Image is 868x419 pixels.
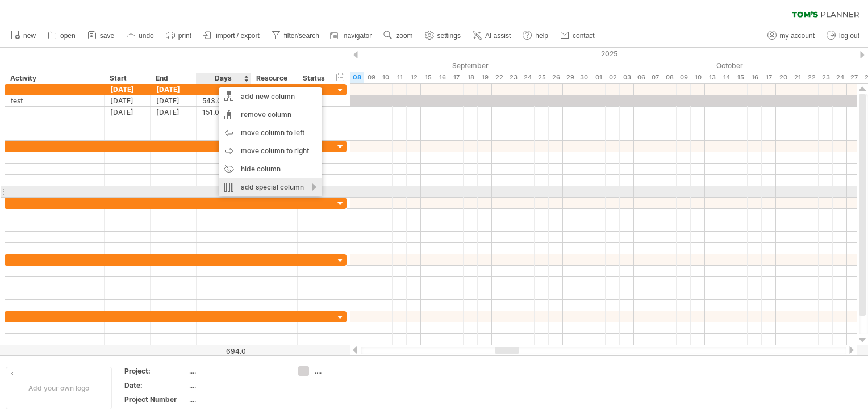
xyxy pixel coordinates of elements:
div: Project Number [124,395,187,404]
div: End [156,73,190,84]
div: Thursday, 18 September 2025 [464,72,478,83]
a: settings [422,28,464,43]
div: hide column [219,160,322,178]
div: September 2025 [279,60,591,72]
div: .... [315,366,377,376]
div: Wednesday, 8 October 2025 [662,72,677,83]
div: remove column [219,106,322,124]
span: help [535,32,548,40]
div: Monday, 15 September 2025 [421,72,435,83]
span: zoom [396,32,412,40]
a: log out [824,28,863,43]
div: Monday, 8 September 2025 [350,72,364,83]
div: Thursday, 11 September 2025 [393,72,407,83]
span: contact [573,32,595,40]
div: Friday, 26 September 2025 [549,72,563,83]
a: print [163,28,195,43]
div: Wednesday, 22 October 2025 [804,72,819,83]
a: my account [765,28,818,43]
span: print [178,32,191,40]
div: .... [189,366,285,376]
div: Thursday, 23 October 2025 [819,72,833,83]
div: Monday, 22 September 2025 [492,72,506,83]
div: Tuesday, 21 October 2025 [790,72,804,83]
div: Monday, 29 September 2025 [563,72,577,83]
div: Wednesday, 10 September 2025 [378,72,393,83]
div: Friday, 12 September 2025 [407,72,421,83]
div: Tuesday, 9 September 2025 [364,72,378,83]
div: Friday, 10 October 2025 [691,72,705,83]
a: help [520,28,552,43]
div: move column to right [219,142,322,160]
div: Thursday, 16 October 2025 [748,72,762,83]
div: Resource [256,73,291,84]
div: 151.0 [202,107,245,118]
div: Date: [124,380,187,390]
span: open [60,32,76,40]
a: contact [557,28,598,43]
div: [DATE] [151,107,197,118]
div: .... [189,395,285,404]
a: undo [123,28,157,43]
a: new [8,28,39,43]
a: save [85,28,118,43]
div: Thursday, 9 October 2025 [677,72,691,83]
div: Project: [124,366,187,376]
div: Thursday, 25 September 2025 [535,72,549,83]
div: Tuesday, 14 October 2025 [719,72,733,83]
div: Days [196,73,250,84]
a: filter/search [269,28,323,43]
div: Tuesday, 7 October 2025 [648,72,662,83]
div: Wednesday, 15 October 2025 [733,72,748,83]
div: Activity [10,73,98,84]
div: Friday, 3 October 2025 [620,72,634,83]
a: AI assist [470,28,514,43]
div: add special column [219,178,322,196]
a: import / export [201,28,263,43]
div: Status [303,73,328,84]
div: Tuesday, 16 September 2025 [435,72,449,83]
div: Monday, 13 October 2025 [705,72,719,83]
span: filter/search [284,32,319,40]
div: Tuesday, 23 September 2025 [506,72,520,83]
div: 543.0 [202,95,245,106]
span: settings [437,32,461,40]
div: 694.0 [197,347,246,355]
div: move column to left [219,124,322,142]
span: navigator [344,32,372,40]
span: AI assist [485,32,511,40]
a: zoom [381,28,416,43]
div: [DATE] [151,95,197,106]
div: Friday, 24 October 2025 [833,72,847,83]
span: new [23,32,36,40]
span: save [100,32,114,40]
div: test [11,95,98,106]
span: log out [839,32,859,40]
div: Friday, 17 October 2025 [762,72,776,83]
a: open [45,28,79,43]
div: Wednesday, 17 September 2025 [449,72,464,83]
div: add new column [219,87,322,106]
div: [DATE] [105,107,151,118]
div: Wednesday, 24 September 2025 [520,72,535,83]
div: Monday, 27 October 2025 [847,72,861,83]
div: Monday, 6 October 2025 [634,72,648,83]
div: [DATE] [105,95,151,106]
div: Monday, 20 October 2025 [776,72,790,83]
div: Wednesday, 1 October 2025 [591,72,606,83]
div: Start [110,73,144,84]
a: navigator [328,28,375,43]
span: undo [139,32,154,40]
div: Friday, 19 September 2025 [478,72,492,83]
span: my account [780,32,815,40]
span: import / export [216,32,260,40]
div: Thursday, 2 October 2025 [606,72,620,83]
div: .... [189,380,285,390]
div: [DATE] [105,84,151,95]
div: Tuesday, 30 September 2025 [577,72,591,83]
div: [DATE] [151,84,197,95]
div: Add your own logo [6,367,112,409]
